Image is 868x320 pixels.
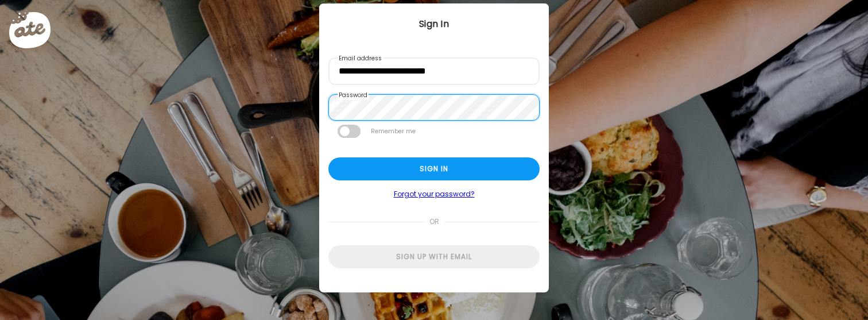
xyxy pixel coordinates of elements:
[319,17,549,31] div: Sign In
[338,91,369,100] label: Password
[328,157,540,180] div: Sign in
[338,54,383,63] label: Email address
[328,245,540,268] div: Sign up with email
[328,190,540,199] a: Forgot your password?
[370,125,417,138] label: Remember me
[425,210,444,233] span: or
